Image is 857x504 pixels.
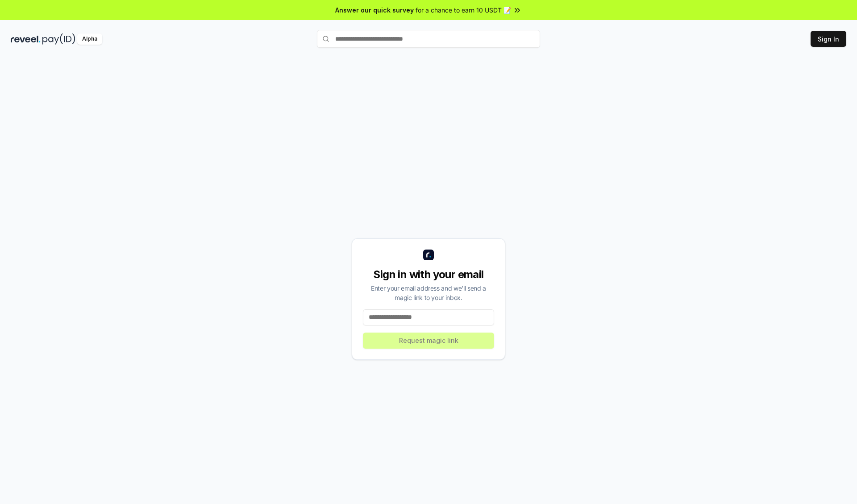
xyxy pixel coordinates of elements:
img: reveel_dark [11,33,41,45]
div: Alpha [77,33,102,45]
img: pay_id [42,33,75,45]
button: Sign In [811,31,846,47]
div: Enter your email address and we’ll send a magic link to your inbox. [363,283,494,302]
img: logo_small [423,250,434,260]
span: for a chance to earn 10 USDT 📝 [416,5,511,15]
span: Answer our quick survey [335,5,414,15]
div: Sign in with your email [363,267,494,282]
